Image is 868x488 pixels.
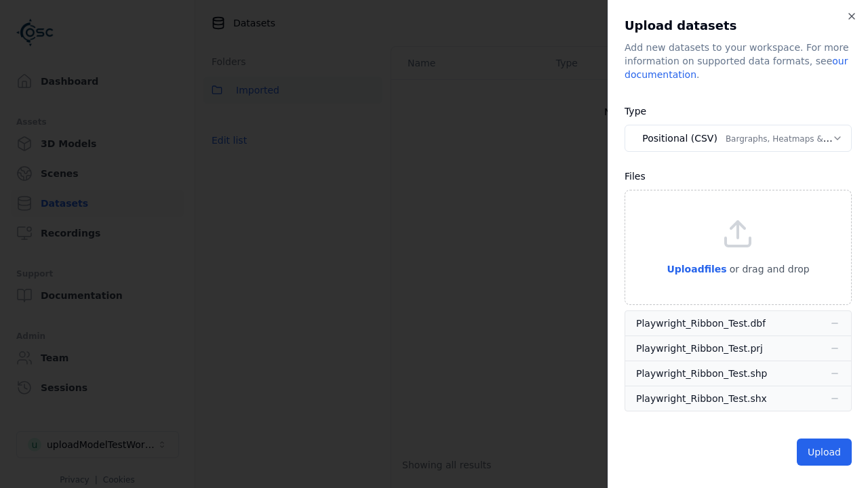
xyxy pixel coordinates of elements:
[727,261,810,277] p: or drag and drop
[625,16,852,35] h2: Upload datasets
[636,392,767,405] div: Playwright_Ribbon_Test.shx
[625,171,646,182] label: Files
[797,439,852,466] button: Upload
[667,264,726,274] span: Upload files
[636,317,766,330] div: Playwright_Ribbon_Test.dbf
[625,106,646,117] label: Type
[636,367,767,380] div: Playwright_Ribbon_Test.shp
[625,41,852,81] div: Add new datasets to your workspace. For more information on supported data formats, see .
[636,342,763,355] div: Playwright_Ribbon_Test.prj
